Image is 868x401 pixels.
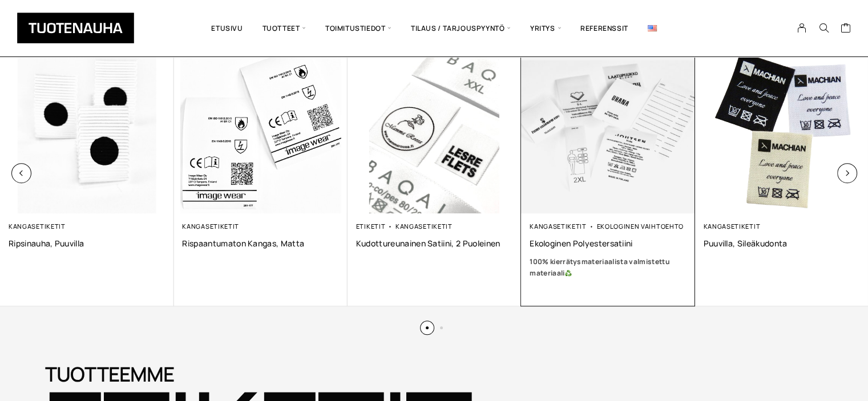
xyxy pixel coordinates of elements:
[395,222,453,230] a: Kangasetiketit
[520,9,571,48] span: Yritys
[401,9,520,48] span: Tilaus / Tarjouspyyntö
[173,40,347,213] img: Etusivu 9
[596,222,683,230] a: Ekologinen vaihtoehto
[565,270,572,277] img: ♻️
[703,222,760,230] a: Kangasetiketit
[530,222,587,230] a: Kangasetiketit
[182,222,239,230] a: Kangasetiketit
[253,9,316,48] span: Tuotteet
[571,9,638,48] a: Referenssit
[840,22,851,36] a: Cart
[9,222,66,230] a: Kangasetiketit
[516,35,699,218] img: Etusivu 13
[182,238,338,249] a: Rispaantumaton kangas, matta
[703,238,859,249] a: Puuvilla, sileäkudonta
[530,256,686,279] a: 100% kierrätysmateriaalista valmistettu materiaali♻️
[695,40,868,213] img: Etusivu 3
[356,238,512,249] a: Kudottureunainen satiini, 2 puoleinen
[201,9,252,48] a: Etusivu
[813,23,834,33] button: Search
[530,238,686,249] a: Ekologinen polyestersatiini
[648,25,657,31] img: English
[316,9,401,48] span: Toimitustiedot
[530,257,670,278] b: 100% kierrätysmateriaalista valmistettu materiaali
[356,222,386,230] a: Etiketit
[791,23,813,33] a: My Account
[9,238,165,249] a: Ripsinauha, puuvilla
[17,13,134,43] img: Tuotenauha Oy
